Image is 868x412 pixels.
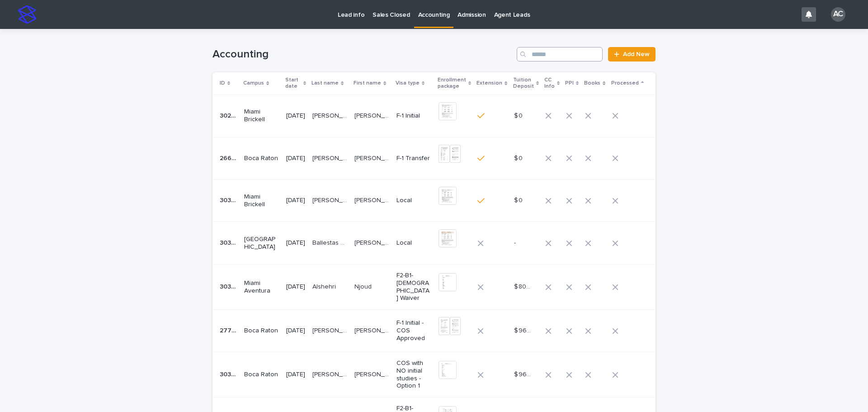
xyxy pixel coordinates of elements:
p: Last name [311,78,339,88]
p: 30378 [220,369,239,379]
tr: 3036630366 Miami Brickell[DATE][PERSON_NAME][PERSON_NAME] [PERSON_NAME] [PERSON_NAME][PERSON_NAME... [212,180,658,222]
p: Yessica Julieth [354,195,391,204]
p: Alshehri [312,281,338,291]
p: Miami Aventura [244,279,279,295]
p: Tuition Deposit [513,75,534,92]
p: $ 960.00 [514,369,533,379]
p: [DATE] [286,327,305,335]
a: Add New [608,47,656,62]
span: Add New [623,51,650,57]
p: PPI [565,78,574,88]
tr: 2779527795 Boca Raton[DATE][PERSON_NAME][PERSON_NAME] [PERSON_NAME][PERSON_NAME] F-1 Initial - CO... [212,310,658,352]
p: 26616 [220,153,239,162]
p: Vazquez Medina [312,325,349,335]
p: [DATE] [286,155,305,162]
p: Boca Raton [244,327,279,335]
p: COS with NO initial studies - Option 1 [396,360,431,390]
p: $ 0 [514,195,524,204]
p: Processed [611,78,639,88]
p: [PERSON_NAME] [312,110,349,120]
tr: 2661626616 Boca Raton[DATE][PERSON_NAME][PERSON_NAME] [PERSON_NAME][PERSON_NAME] F-1 Transfer$ 0$ 0 [212,137,658,180]
p: - [514,237,518,247]
p: $ 0 [514,110,524,120]
p: $ 800.00 [514,281,533,291]
p: ID [220,78,225,88]
p: Luciana Aparecida [354,153,391,162]
p: [DATE] [286,283,305,291]
p: 27795 [220,325,239,335]
p: F-1 Transfer [396,155,431,162]
p: Boca Raton [244,371,279,379]
p: Start date [285,75,301,92]
p: Campus [243,78,264,88]
p: [DATE] [286,371,305,379]
p: Ballestas Arrieta [312,237,349,247]
p: F-1 Initial [396,112,431,120]
p: [PERSON_NAME] [354,110,391,120]
p: [PERSON_NAME] [354,325,391,335]
p: $ 0 [514,153,524,162]
p: Freitas Dos Santos Da Rocha [312,369,349,379]
p: F2-B1-[DEMOGRAPHIC_DATA] Waiver [396,272,431,302]
tr: 3037830378 Boca Raton[DATE][PERSON_NAME] Dos [PERSON_NAME][PERSON_NAME] Dos [PERSON_NAME] [PERSON... [212,352,658,397]
p: Enrollment package [438,75,466,92]
p: 30365 [220,237,239,247]
input: Search [517,47,603,62]
div: AC [831,7,845,22]
p: CC Info [544,75,555,92]
p: [DATE] [286,197,305,204]
p: F-1 Initial - COS Approved [396,319,431,342]
p: Katia Aparecida [354,369,391,379]
p: 30366 [220,195,239,204]
p: Local [396,197,431,204]
p: $ 960.00 [514,325,533,335]
p: [DATE] [286,239,305,247]
p: [DATE] [286,112,305,120]
p: Books [584,78,600,88]
p: Avelar Figueiredo [312,153,349,162]
p: Boca Raton [244,155,279,162]
tr: 3029330293 Miami Brickell[DATE][PERSON_NAME][PERSON_NAME] [PERSON_NAME][PERSON_NAME] F-1 Initial$... [212,95,658,137]
p: Visa type [396,78,420,88]
p: Alvaro Javier [354,237,391,247]
p: 30368 [220,281,239,291]
p: Njoud [354,281,373,291]
img: stacker-logo-s-only.png [18,5,36,24]
p: Extension [476,78,502,88]
p: Local [396,239,431,247]
p: First name [354,78,381,88]
p: Ramirez Diaz [312,195,349,204]
h1: Accounting [212,48,513,61]
p: Miami Brickell [244,108,279,123]
p: 30293 [220,110,239,120]
tr: 3036530365 [GEOGRAPHIC_DATA][DATE]Ballestas ArrietaBallestas Arrieta [PERSON_NAME][PERSON_NAME] L... [212,222,658,265]
tr: 3036830368 Miami Aventura[DATE]AlshehriAlshehri NjoudNjoud F2-B1-[DEMOGRAPHIC_DATA] Waiver$ 800.0... [212,264,658,309]
p: Miami Brickell [244,193,279,208]
p: [GEOGRAPHIC_DATA] [244,236,279,251]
